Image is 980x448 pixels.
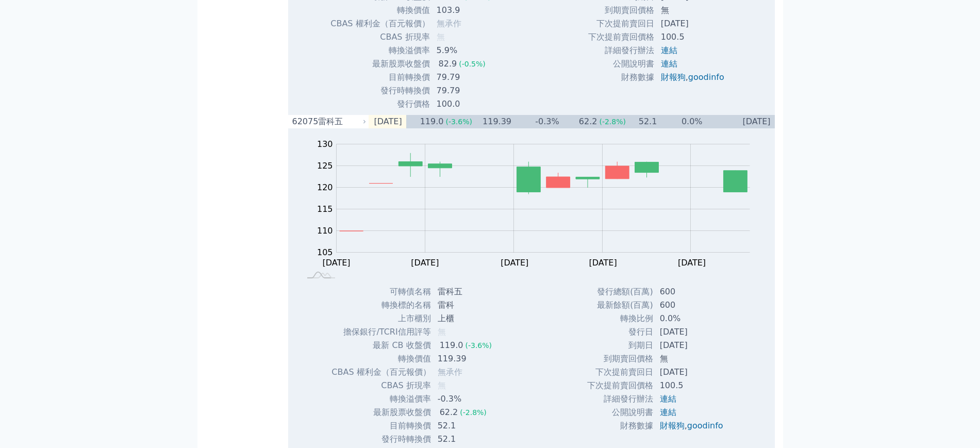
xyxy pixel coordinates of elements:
td: 轉換溢價率 [331,392,431,406]
td: 下次提前賣回價格 [588,30,655,44]
td: 600 [654,285,732,298]
tspan: [DATE] [323,258,351,268]
td: [DATE] [655,17,733,30]
td: -0.3% [431,392,500,406]
tspan: 125 [317,161,333,171]
a: 連結 [660,394,676,404]
td: 79.79 [430,71,551,84]
tspan: [DATE] [589,258,617,268]
td: 發行總額(百萬) [587,285,654,298]
td: 可轉債名稱 [331,285,431,298]
td: 到期賣回價格 [588,4,655,17]
td: 最新餘額(百萬) [587,298,654,312]
tspan: 115 [317,204,333,214]
td: 發行時轉換價 [330,84,430,97]
g: Chart [312,139,766,268]
td: 無 [655,4,733,17]
td: 119.39 [431,352,500,366]
td: [DATE] [654,325,732,339]
div: 119.0 [438,339,466,352]
td: 目前轉換價 [331,419,431,433]
td: 發行價格 [330,97,430,111]
td: 公開說明書 [588,57,655,71]
div: 82.9 [437,58,459,70]
td: 119.39 [473,115,512,128]
td: 上櫃 [431,312,500,325]
td: 轉換比例 [587,312,654,325]
td: 100.0 [430,97,551,111]
a: goodinfo [688,72,724,82]
td: 下次提前賣回價格 [587,379,654,392]
td: 發行日 [587,325,654,339]
td: 轉換價值 [331,352,431,366]
td: 600 [654,298,732,312]
span: (-2.8%) [460,408,487,417]
td: 最新股票收盤價 [331,406,431,419]
span: 無 [438,327,446,337]
td: [DATE] [654,366,732,379]
td: 52.1 [626,115,657,128]
td: 上市櫃別 [331,312,431,325]
span: 無承作 [438,367,462,377]
span: (-3.6%) [445,118,472,126]
span: (-3.6%) [465,341,492,350]
tspan: 105 [317,247,333,257]
td: 財務數據 [587,419,654,433]
div: 62.2 [577,115,600,128]
td: [DATE] [369,115,406,128]
tspan: 130 [317,139,333,149]
td: , [654,419,732,433]
td: 103.9 [430,4,551,17]
td: 下次提前賣回日 [587,366,654,379]
td: 雷科五 [431,285,500,298]
td: 發行時轉換價 [331,433,431,446]
div: 119.0 [418,115,446,128]
a: 財報狗 [660,421,685,430]
td: 雷科 [431,298,500,312]
a: 連結 [661,45,677,55]
span: (-2.8%) [599,118,626,126]
td: CBAS 權利金（百元報價） [330,17,430,30]
td: , [655,71,733,84]
g: Series [340,153,748,231]
td: 52.1 [431,419,500,433]
td: 轉換標的名稱 [331,298,431,312]
td: 5.9% [430,44,551,57]
td: 最新股票收盤價 [330,57,430,71]
td: 到期日 [587,339,654,352]
tspan: 110 [317,226,333,236]
span: 無承作 [437,19,461,28]
td: CBAS 折現率 [330,30,430,44]
td: 目前轉換價 [330,71,430,84]
td: -0.3% [512,115,560,128]
td: 財務數據 [588,71,655,84]
td: 詳細發行辦法 [587,392,654,406]
td: 下次提前賣回日 [588,17,655,30]
td: 轉換價值 [330,4,430,17]
a: 連結 [661,59,677,69]
div: 62075 [292,115,315,128]
a: goodinfo [687,421,723,430]
div: 雷科五 [318,115,364,128]
tspan: [DATE] [678,258,706,268]
td: CBAS 折現率 [331,379,431,392]
td: 擔保銀行/TCRI信用評等 [331,325,431,339]
td: 轉換溢價率 [330,44,430,57]
td: 0.0% [654,312,732,325]
tspan: [DATE] [501,258,528,268]
td: 100.5 [655,30,733,44]
td: 無 [654,352,732,366]
span: 無 [437,32,445,42]
td: 公開說明書 [587,406,654,419]
td: [DATE] [654,339,732,352]
td: 到期賣回價格 [587,352,654,366]
td: 0.0% [657,115,703,128]
td: 52.1 [431,433,500,446]
tspan: [DATE] [411,258,439,268]
tspan: 120 [317,182,333,192]
a: 財報狗 [661,72,686,82]
td: 100.5 [654,379,732,392]
td: CBAS 權利金（百元報價） [331,366,431,379]
div: 62.2 [438,406,460,419]
td: 79.79 [430,84,551,97]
